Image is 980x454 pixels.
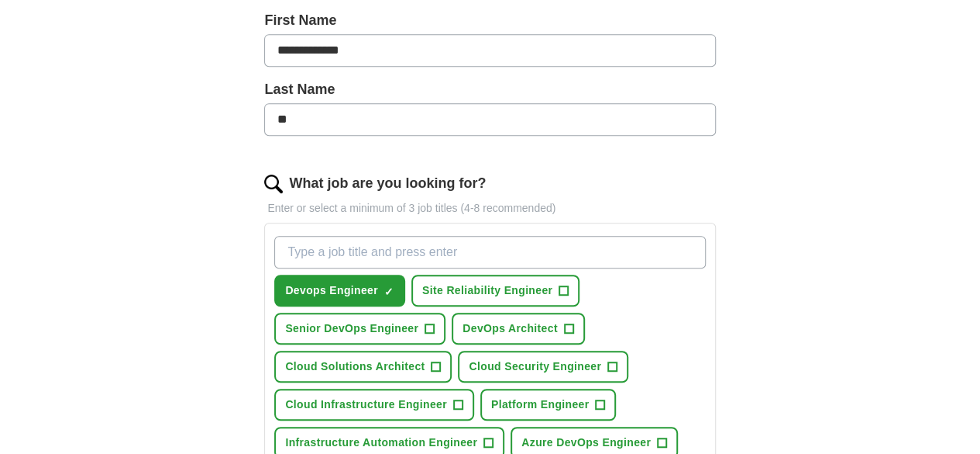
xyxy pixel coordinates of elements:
[469,359,601,375] span: Cloud Security Engineer
[422,282,552,299] span: Site Reliability Engineer
[274,389,474,421] button: Cloud Infrastructure Engineer
[458,351,628,383] button: Cloud Security Engineer
[285,435,477,451] span: Infrastructure Automation Engineer
[491,397,590,413] span: Platform Engineer
[285,282,378,299] span: Devops Engineer
[285,397,447,413] span: Cloud Infrastructure Engineer
[274,313,445,345] button: Senior DevOps Engineer
[289,173,486,194] label: What job are you looking for?
[462,321,558,337] span: DevOps Architect
[452,313,585,345] button: DevOps Architect
[411,275,579,307] button: Site Reliability Engineer
[264,10,715,31] label: First Name
[384,286,394,298] span: ✓
[285,321,418,337] span: Senior DevOps Engineer
[480,389,617,421] button: Platform Engineer
[274,351,452,383] button: Cloud Solutions Architect
[285,359,425,375] span: Cloud Solutions Architect
[274,275,405,307] button: Devops Engineer✓
[264,200,715,217] p: Enter or select a minimum of 3 job titles (4-8 recommended)
[274,236,705,269] input: Type a job title and press enter
[521,435,651,451] span: Azure DevOps Engineer
[264,175,283,193] img: search.png
[264,79,715,100] label: Last Name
